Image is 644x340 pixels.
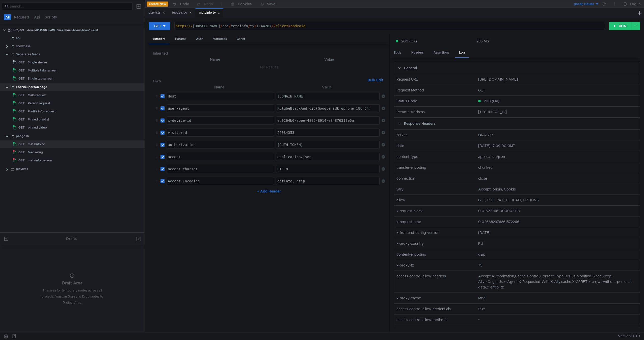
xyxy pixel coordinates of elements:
[180,1,189,7] div: Undo
[267,2,275,6] div: Save
[476,306,639,312] nz-col: true
[43,14,58,20] button: Scripts
[18,59,25,66] span: GET
[28,75,53,82] div: Single tab screen
[394,154,476,159] nz-col: content-type
[390,48,406,57] div: Body
[394,143,476,149] nz-col: date
[394,132,476,138] nz-col: server
[394,252,476,257] nz-col: content-encoding
[171,34,190,44] div: Params
[13,26,24,34] div: Project
[27,26,98,34] div: /home/[PERSON_NAME]/projects/rutube/rutubeapi/Project
[28,67,57,74] div: Multiple tabs screen
[394,241,476,246] nz-col: x-proxy-country
[16,34,20,42] div: api
[255,188,283,194] button: + Add Header
[172,10,192,15] div: feeds-slug
[233,34,249,44] div: Other
[165,84,274,90] th: Name
[260,65,278,69] nz-embed-empty: No Results
[476,176,639,181] nz-col: close
[476,39,489,43] div: 286 MS
[18,100,25,107] span: GET
[476,132,639,138] nz-col: QRATOR
[18,149,25,156] span: GET
[28,140,45,148] div: metainfo tv
[149,22,170,30] button: GET
[18,140,25,148] span: GET
[153,50,385,56] h6: Inherited
[476,252,639,257] nz-col: gzip
[394,230,476,235] nz-col: x-frontend-config-version
[18,157,25,164] span: GET
[192,34,207,44] div: Auth
[28,91,47,99] div: Main request
[401,38,417,44] span: 200 (OK)
[476,230,639,235] nz-col: [DATE]
[476,109,639,115] nz-col: [TECHNICAL_ID]
[476,208,639,214] nz-col: 0.016277661000003718
[394,118,640,129] div: Response Headers
[476,295,639,301] nz-col: MISS
[273,56,385,62] th: Value
[28,116,49,123] div: Pinned playlist
[430,48,453,57] div: Assertions
[66,236,77,242] div: Drafts
[28,59,47,66] div: Single shelve
[394,186,476,192] nz-col: vary
[147,2,168,7] button: Create New
[609,22,632,30] button: RUN
[394,328,476,333] nz-col: cache-control
[154,23,161,29] div: GET
[476,87,639,93] nz-col: GET
[394,262,476,268] nz-col: x-proxy-tz
[394,273,476,290] nz-col: access-control-allow-headers
[394,317,476,323] nz-col: access-control-allow-methods
[394,165,476,170] nz-col: transfer-encoding
[18,124,25,131] span: GET
[18,91,25,99] span: GET
[16,83,47,91] div: Channel-person page
[16,132,29,140] div: pangolin
[18,108,25,115] span: GET
[476,219,639,225] nz-col: 0.026682376861572266
[394,219,476,225] nz-col: x-request-time
[168,0,193,8] button: Undo
[199,10,220,15] div: metainfo tv
[394,77,476,82] nz-col: Request URL
[16,51,40,58] div: Separates feeds
[13,14,31,20] button: Requests
[630,1,640,7] div: Log In
[209,34,231,44] div: Variables
[394,306,476,312] nz-col: access-control-allow-credentials
[394,176,476,181] nz-col: connection
[476,262,639,268] nz-col: +5
[394,62,640,74] div: General
[33,14,42,20] button: Api
[4,14,11,20] button: All
[18,116,25,123] span: GET
[238,1,252,7] div: Cookies
[28,157,52,164] div: metainfo person
[148,10,165,15] div: playlists
[476,165,639,170] nz-col: chunked
[153,78,366,84] h6: Own
[10,4,129,9] input: Search...
[18,67,25,74] span: GET
[476,328,639,333] nz-col: no-cache, no-store, must-revalidate
[476,241,639,246] nz-col: RU
[28,108,56,115] div: Profile info request
[28,149,43,156] div: feeds-slug
[28,124,47,131] div: pinned video
[476,186,639,192] nz-col: Accept, origin, Cookie
[455,48,469,58] div: Log
[16,42,31,50] div: showcase
[394,98,476,104] nz-col: Status Code
[476,197,639,203] nz-col: GET, PUT, PATCH, HEAD, OPTIONS
[18,75,25,82] span: GET
[394,87,476,93] nz-col: Request Method
[476,273,639,290] nz-col: Accept,Authorization,Cache-Control,Content-Type,DNT,If-Modified-Since,Keep-Alive,Origin,User-Agen...
[484,98,499,104] span: 200 (OK)
[476,154,639,159] nz-col: application/json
